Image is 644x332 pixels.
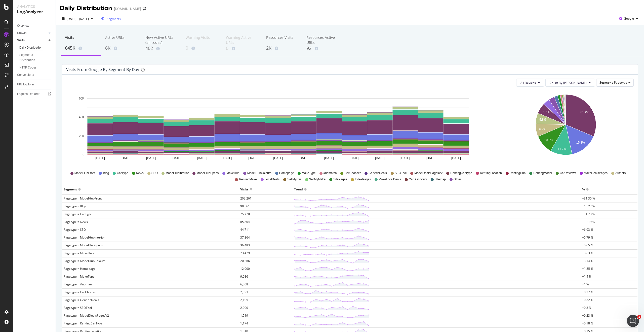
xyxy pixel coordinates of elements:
span: RentingMake [239,177,257,182]
a: Segments Distribution [19,52,52,63]
div: Crawls [17,30,26,36]
div: 0 [186,45,218,51]
span: Authors [615,171,626,175]
text: [DATE] [248,156,258,160]
div: Visits [240,185,249,193]
text: 6.9% [539,127,546,131]
span: 2,393 [240,290,248,294]
span: 23,429 [240,251,250,255]
span: +31.35 % [582,196,595,201]
span: RentingLocation [480,171,502,175]
span: Pagetype = MakeType [64,274,95,279]
span: +1.4 % [582,274,591,279]
span: Pagetype = #nomatch [64,282,94,286]
span: Pagetype = ModelHubColours [64,259,105,263]
button: Count By [PERSON_NAME] [545,79,595,87]
span: CarDiscovery [409,177,427,182]
span: SEO [151,171,158,175]
span: RentingModel [533,171,552,175]
span: +0.3 % [582,306,591,310]
a: URL Explorer [17,82,52,87]
span: SellMyCar [287,177,301,182]
svg: A chart. [498,91,634,166]
div: 402 [145,45,178,52]
div: New Active URLs (all codes) [145,35,178,45]
span: +1.85 % [582,267,593,271]
text: [DATE] [400,156,410,160]
span: 2,105 [240,298,248,302]
span: GenericDeals [369,171,387,175]
a: Logfiles Explorer [17,91,52,97]
span: +5.65 % [582,243,593,247]
span: Segment [599,80,613,85]
span: Pagetype = CarChooser [64,290,97,294]
span: Pagetype = SEOTool [64,306,92,310]
text: [DATE] [273,156,283,160]
div: Logfiles Explorer [17,91,39,97]
div: Segment [64,185,77,193]
div: Overview [17,23,29,28]
span: 44,711 [240,227,250,232]
text: [DATE] [324,156,334,160]
text: [DATE] [426,156,435,160]
span: Blog [103,171,109,175]
a: Conversions [17,72,52,78]
span: #nomatch [324,171,337,175]
svg: A chart. [66,91,490,166]
text: [DATE] [451,156,461,160]
span: Pagetype = SEO [64,227,86,232]
span: Pagetype = MakeHub [64,251,94,255]
span: Pagetype [614,80,627,85]
text: [DATE] [146,156,156,160]
span: +5.79 % [582,235,593,240]
text: 5.7% [543,110,550,114]
span: MakeDealsPages [584,171,608,175]
text: [DATE] [121,156,130,160]
div: Conversions [17,72,34,78]
div: Warning Visits [186,35,218,45]
div: 6K [105,45,137,51]
span: +11.73 % [582,212,595,216]
text: 5.8% [539,118,546,122]
div: 0 [226,45,258,52]
text: 10.2% [544,138,553,142]
span: IndexPages [355,177,371,182]
span: SitePages [333,177,347,182]
a: Visits [17,38,47,43]
span: Pagetype = ModelDealsPagesV2 [64,313,109,318]
span: MakeHub [226,171,239,175]
span: 202,261 [240,196,252,201]
a: Crawls [17,30,47,36]
span: ModelHubInterior [166,171,189,175]
text: 40K [79,116,84,119]
div: Segments Distribution [19,52,47,63]
span: News [136,171,144,175]
span: 98,561 [240,204,250,208]
div: Daily Distribution [60,4,112,13]
span: 1,174 [240,321,248,325]
span: RentingCarType [450,171,472,175]
button: Google [617,15,640,23]
text: [DATE] [299,156,308,160]
div: Visits from google by Segment by Day [66,67,139,72]
span: SellMyMake [309,177,326,182]
text: [DATE] [95,156,105,160]
span: 12,000 [240,267,250,271]
span: 1,519 [240,313,248,318]
text: 31.4% [580,110,589,114]
div: Resources Active URLs [306,35,339,45]
div: Analytics [17,4,52,9]
span: Pagetype = RentingCarType [64,321,102,325]
text: [DATE] [350,156,359,160]
text: 15.3% [576,141,585,144]
span: +15.27 % [582,204,595,208]
div: 92 [306,45,339,52]
span: Pagetype = GenericDeals [64,298,99,302]
span: +1 % [582,282,589,286]
span: LocalDeals [265,177,279,182]
span: CarReviews [560,171,576,175]
div: Visits [17,38,25,43]
span: 20,266 [240,259,250,263]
